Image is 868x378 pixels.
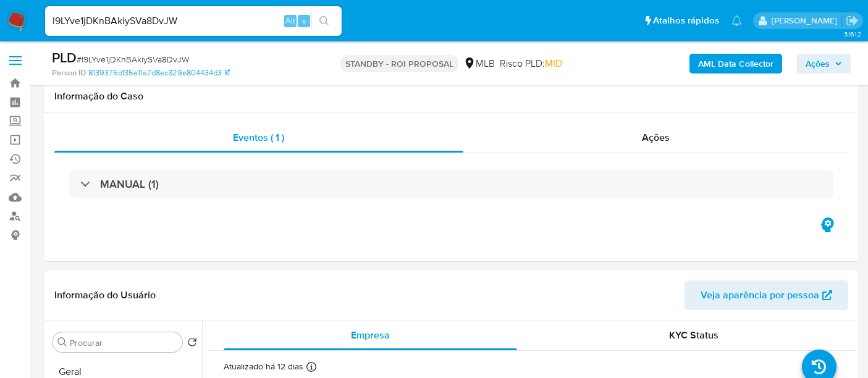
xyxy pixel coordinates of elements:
b: Person ID [52,67,86,78]
span: MID [545,56,562,70]
h1: Informação do Usuário [54,289,156,301]
span: # l9LYve1jDKnBAkiySVa8DvJW [77,53,189,65]
button: search-icon [311,12,337,30]
span: s [302,15,306,27]
span: Empresa [351,328,390,342]
button: Retornar ao pedido padrão [187,337,197,351]
h3: MANUAL (1) [100,177,159,191]
a: Sair [846,14,859,27]
b: PLD [52,48,77,67]
span: KYC Status [669,328,718,342]
span: Atalhos rápidos [653,14,719,27]
button: Veja aparência por pessoa [685,280,848,310]
span: Ações [806,54,830,73]
b: AML Data Collector [698,54,773,73]
span: Ações [642,130,670,145]
p: STANDBY - ROI PROPOSAL [340,55,458,72]
a: Notificações [731,15,742,26]
button: AML Data Collector [689,54,782,73]
input: Procurar [70,337,177,348]
span: Veja aparência por pessoa [701,280,819,310]
span: Risco PLD: [500,57,562,70]
a: 8139376df35a11a7d8ec329e804434d3 [88,67,230,78]
p: erico.trevizan@mercadopago.com.br [772,15,841,27]
div: MLB [463,57,495,70]
span: Eventos ( 1 ) [233,130,284,145]
h1: Informação do Caso [54,90,848,103]
button: Ações [797,54,851,73]
input: Pesquise usuários ou casos... [45,13,342,29]
span: Alt [285,15,295,27]
button: Procurar [57,337,67,347]
p: Atualizado há 12 dias [224,361,303,372]
div: MANUAL (1) [69,170,833,198]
